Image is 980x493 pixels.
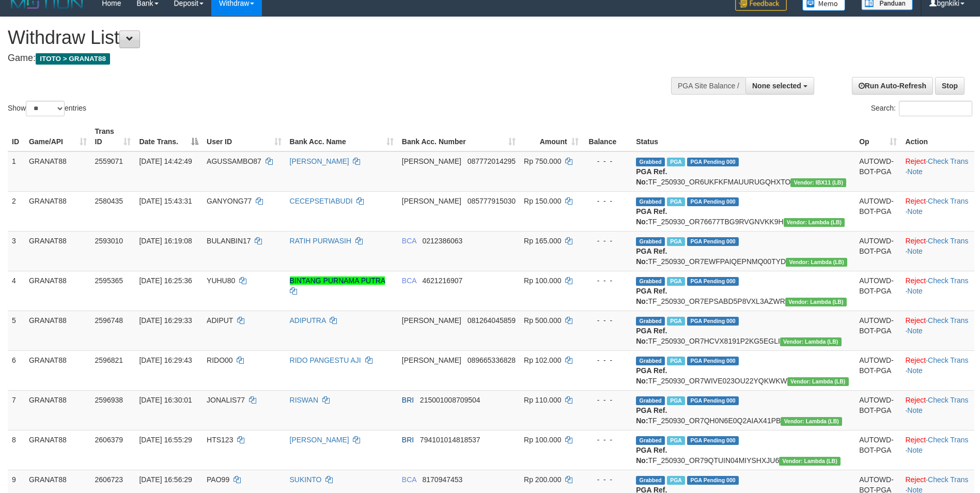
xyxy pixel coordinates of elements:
span: Copy 089665336828 to clipboard [468,356,516,364]
a: Reject [905,436,926,444]
th: Op: activate to sort column ascending [855,122,901,151]
span: PGA Pending [687,357,739,365]
a: [PERSON_NAME] [290,436,349,444]
a: Note [907,247,923,255]
span: PGA Pending [687,396,739,405]
span: Copy 4621216907 to clipboard [423,276,463,285]
a: [PERSON_NAME] [290,157,349,165]
b: PGA Ref. No: [636,167,667,186]
span: Vendor URL: https://dashboard.q2checkout.com/secure [787,377,849,386]
a: Check Trans [928,356,969,364]
span: Vendor URL: https://dashboard.q2checkout.com/secure [786,258,847,267]
a: Note [907,287,923,295]
th: Balance [583,122,632,151]
div: - - - [587,196,628,206]
th: Action [901,122,974,151]
span: BCA [402,475,416,484]
div: PGA Site Balance / [671,77,745,95]
a: Check Trans [928,237,969,245]
div: - - - [587,315,628,326]
span: HTS123 [207,436,233,444]
a: ADIPUTRA [290,316,326,325]
a: Reject [905,276,926,285]
b: PGA Ref. No: [636,446,667,465]
span: PGA Pending [687,158,739,166]
div: - - - [587,156,628,166]
a: Reject [905,396,926,404]
span: AGUSSAMBO87 [207,157,261,165]
a: Note [907,327,923,335]
span: PGA Pending [687,436,739,445]
b: PGA Ref. No: [636,287,667,305]
span: Vendor URL: https://dashboard.q2checkout.com/secure [781,417,842,426]
a: Reject [905,157,926,165]
span: Marked by bgndany [667,436,685,445]
td: TF_250930_OR76677TBG9RVGNVKK9H [632,191,855,231]
span: BRI [402,396,414,404]
td: AUTOWD-BOT-PGA [855,151,901,192]
span: Grabbed [636,237,665,246]
span: Grabbed [636,197,665,206]
a: RISWAN [290,396,318,404]
td: · · [901,350,974,390]
span: Grabbed [636,476,665,485]
span: Marked by bgndany [667,396,685,405]
input: Search: [899,101,972,116]
b: PGA Ref. No: [636,207,667,226]
a: RATIH PURWASIH [290,237,352,245]
a: CECEPSETIABUDI [290,197,353,205]
span: PGA Pending [687,476,739,485]
span: PGA Pending [687,197,739,206]
a: Reject [905,475,926,484]
a: Check Trans [928,436,969,444]
a: Run Auto-Refresh [852,77,933,95]
a: Check Trans [928,475,969,484]
span: Marked by bgndedek [667,158,685,166]
span: Vendor URL: https://dashboard.q2checkout.com/secure [780,337,842,346]
span: Marked by bgndedek [667,357,685,365]
th: Bank Acc. Name: activate to sort column ascending [286,122,398,151]
span: BULANBIN17 [207,237,251,245]
td: TF_250930_OR6UKFKFMAUURUGQHXTO [632,151,855,192]
td: AUTOWD-BOT-PGA [855,390,901,430]
a: Note [907,406,923,414]
a: BINTANG PURNAMA PUTRA [290,276,385,285]
span: Rp 165.000 [524,237,561,245]
span: [PERSON_NAME] [402,316,461,325]
td: · · [901,311,974,350]
span: Rp 110.000 [524,396,561,404]
span: Copy 794101014818537 to clipboard [420,436,480,444]
span: Copy 8170947453 to clipboard [423,475,463,484]
div: - - - [587,275,628,286]
span: ADIPUT [207,316,233,325]
a: RIDO PANGESTU AJI [290,356,361,364]
a: Check Trans [928,276,969,285]
div: - - - [587,395,628,405]
a: Reject [905,316,926,325]
span: PGA Pending [687,277,739,286]
span: Vendor URL: https://dashboard.q2checkout.com/secure [790,178,846,187]
td: · · [901,191,974,231]
b: PGA Ref. No: [636,366,667,385]
td: TF_250930_OR7EWFPAIQEPNMQ00TYD [632,231,855,271]
span: Grabbed [636,396,665,405]
span: Grabbed [636,158,665,166]
span: Marked by bgndany [667,277,685,286]
label: Show entries [8,101,86,116]
a: Check Trans [928,197,969,205]
b: PGA Ref. No: [636,327,667,345]
th: ID [8,122,25,151]
span: Vendor URL: https://dashboard.q2checkout.com/secure [784,218,845,227]
a: Note [907,167,923,176]
label: Search: [871,101,972,116]
span: PGA Pending [687,237,739,246]
span: Rp 100.000 [524,436,561,444]
span: Grabbed [636,317,665,326]
span: Rp 100.000 [524,276,561,285]
td: TF_250930_OR79QTUIN04MIYSHXJU6 [632,430,855,470]
div: - - - [587,435,628,445]
span: Copy 215001008709504 to clipboard [420,396,480,404]
span: Copy 081264045859 to clipboard [468,316,516,325]
span: Rp 200.000 [524,475,561,484]
span: [PERSON_NAME] [402,157,461,165]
